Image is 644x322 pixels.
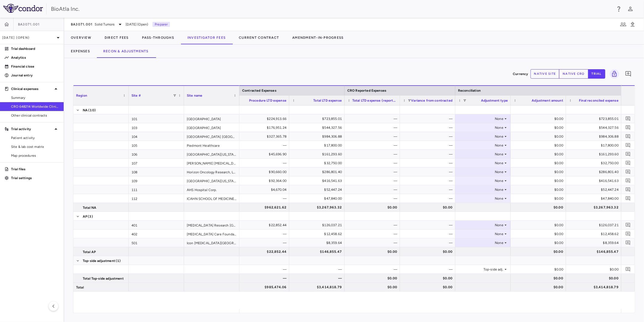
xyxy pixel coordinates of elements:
div: — [350,185,397,194]
div: 107 [129,159,184,167]
div: — [294,274,342,283]
div: — [405,159,452,168]
span: CRO 648214 Worldwide Clinical Trials Holdings, Inc. [11,104,59,109]
svg: Add comment [625,143,631,148]
div: None [460,176,503,185]
div: — [350,194,397,203]
button: Add comment [624,221,632,229]
div: $723,855.01 [571,114,619,123]
div: $3,267,963.32 [571,203,619,212]
div: Horizon Oncology Research, LLC [184,168,239,176]
button: Add comment [624,141,632,149]
div: None [460,159,503,168]
div: $985,474.06 [239,283,286,292]
div: 109 [129,176,184,185]
div: [GEOGRAPHIC_DATA] [GEOGRAPHIC_DATA] [184,132,239,141]
span: Top-side adjustment [83,256,115,265]
span: Reconciliation [458,89,481,92]
span: Total LTD expense (reported) [352,99,397,102]
div: 402 [129,230,184,238]
button: Add comment [624,133,632,140]
div: — [405,265,452,274]
div: $3,414,818.79 [294,283,342,292]
div: $327,365.78 [239,132,286,141]
div: $8,359.64 [571,238,619,247]
span: Lock grid [607,69,619,79]
div: $0.00 [516,238,563,247]
div: None [460,141,503,150]
button: Add comment [624,150,632,158]
div: $0.00 [516,283,563,292]
div: AHS Hospital Corp. [184,185,239,194]
div: $416,541.63 [294,176,342,185]
div: $0.00 [516,274,563,283]
svg: Add comment [625,196,631,201]
svg: Add comment [625,169,631,174]
p: Trial dashboard [11,46,59,51]
span: Other clinical contracts [11,113,59,118]
div: — [405,168,452,176]
div: — [405,150,452,159]
div: 501 [129,238,184,247]
div: — [405,132,452,141]
div: $146,855.47 [571,247,619,256]
div: $47,840.00 [294,194,342,203]
div: $0.00 [405,247,452,256]
div: $92,364.00 [239,176,286,185]
svg: Add comment [625,125,631,130]
div: $224,913.66 [239,114,286,123]
div: $0.00 [516,168,563,176]
span: Total NA [83,203,96,212]
div: $47,840.00 [571,194,619,203]
div: $90,660.00 [239,168,286,176]
div: None [460,150,503,159]
div: $0.00 [516,150,563,159]
div: $17,800.00 [294,141,342,150]
button: Expenses [64,45,97,58]
div: — [239,238,286,247]
span: Adjustment amount [532,99,563,102]
div: — [239,141,286,150]
p: Trial activity [11,127,53,132]
div: — [405,185,452,194]
span: Adjustment type [481,99,508,102]
span: Total [76,283,84,292]
div: $0.00 [571,265,619,274]
div: — [405,176,452,185]
div: 112 [129,194,184,203]
div: 105 [129,141,184,150]
span: [DATE] (Open) [126,22,148,27]
p: Journal entry [11,73,59,78]
div: $0.00 [516,123,563,132]
div: — [405,238,452,247]
div: — [350,238,397,247]
div: $52,447.24 [294,185,342,194]
button: Amendment-In-Progress [286,31,350,44]
div: 401 [129,221,184,229]
div: $126,037.21 [294,221,342,230]
p: Financial close [11,64,59,69]
div: $32,750.00 [294,159,342,168]
span: Patient activity [11,135,59,140]
svg: Add comment [625,222,631,228]
button: trial [588,69,605,79]
div: — [405,221,452,230]
span: Map procedures [11,153,59,158]
div: None [460,221,503,230]
div: 108 [129,168,184,176]
div: None [460,194,503,203]
button: Add comment [624,186,632,193]
div: $0.00 [350,274,397,283]
div: Icon [MEDICAL_DATA][GEOGRAPHIC_DATA] [PERSON_NAME][GEOGRAPHIC_DATA] [184,238,239,247]
span: Final reconciled expense [579,99,619,102]
span: (3) [88,212,93,221]
div: None [460,132,503,141]
span: Total AP [83,248,96,256]
div: $544,327.56 [294,123,342,132]
span: BA3071.001 [71,22,93,27]
span: (10) [88,106,96,115]
div: $22,852.44 [239,247,286,256]
div: Top-side adj. [460,265,503,274]
div: — [350,159,397,168]
div: $0.00 [516,132,563,141]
